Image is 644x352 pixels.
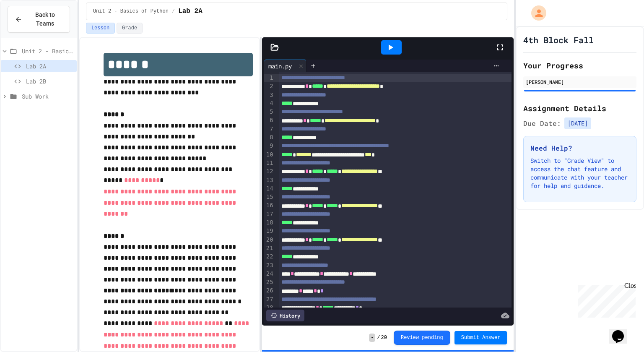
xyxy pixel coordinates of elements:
[27,10,63,28] span: Back to Teams
[264,304,275,312] div: 28
[22,92,73,101] span: Sub Work
[264,287,275,295] div: 26
[264,219,275,227] div: 18
[264,60,306,72] div: main.py
[564,117,591,129] span: [DATE]
[264,159,275,167] div: 11
[264,176,275,185] div: 13
[530,143,629,153] h3: Need Help?
[264,142,275,150] div: 9
[264,116,275,125] div: 6
[381,334,387,341] span: 20
[264,227,275,235] div: 19
[86,23,115,34] button: Lesson
[264,244,275,253] div: 21
[26,62,73,70] span: Lab 2A
[264,74,275,82] div: 1
[264,210,275,219] div: 17
[8,6,70,33] button: Back to Teams
[264,133,275,142] div: 8
[523,34,594,46] h1: 4th Block Fall
[574,282,636,318] iframe: chat widget
[264,236,275,244] div: 20
[522,3,548,23] div: My Account
[264,125,275,133] div: 7
[172,8,175,15] span: /
[377,334,380,341] span: /
[264,261,275,270] div: 23
[264,151,275,159] div: 10
[264,91,275,99] div: 3
[394,331,450,345] button: Review pending
[454,331,507,344] button: Submit Answer
[178,6,203,16] span: Lab 2A
[26,77,73,86] span: Lab 2B
[461,334,501,341] span: Submit Answer
[117,23,143,34] button: Grade
[530,156,629,190] p: Switch to "Grade View" to access the chat feature and communicate with your teacher for help and ...
[369,334,375,342] span: -
[93,8,169,15] span: Unit 2 - Basics of Python
[264,253,275,261] div: 22
[266,310,304,321] div: History
[264,193,275,201] div: 15
[526,78,634,86] div: [PERSON_NAME]
[3,3,58,53] div: Chat with us now!Close
[523,118,561,128] span: Due Date:
[523,60,636,71] h2: Your Progress
[264,295,275,304] div: 27
[609,318,636,344] iframe: chat widget
[264,108,275,116] div: 5
[264,185,275,193] div: 14
[22,47,73,55] span: Unit 2 - Basics of Python
[264,167,275,176] div: 12
[523,102,636,114] h2: Assignment Details
[264,99,275,108] div: 4
[264,270,275,278] div: 24
[264,62,296,70] div: main.py
[264,278,275,287] div: 25
[264,82,275,91] div: 2
[264,201,275,210] div: 16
